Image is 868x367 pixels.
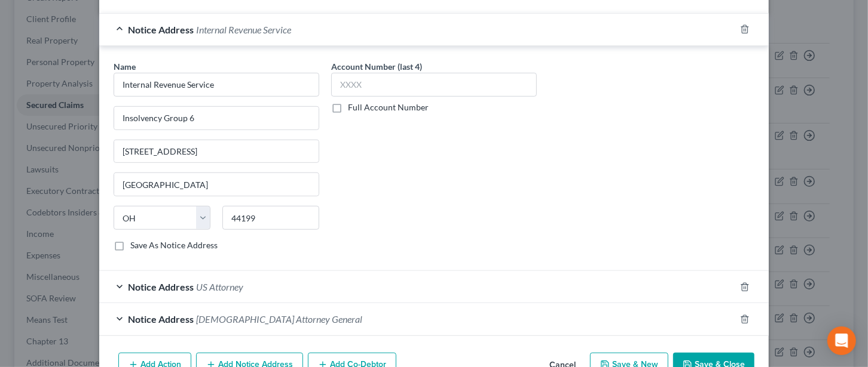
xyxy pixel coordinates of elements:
[114,61,136,72] span: Name
[331,73,537,97] input: XXXX
[114,107,319,129] input: Enter address...
[196,281,243,292] span: US Attorney
[128,313,194,325] span: Notice Address
[331,60,422,73] label: Account Number (last 4)
[130,239,218,251] label: Save As Notice Address
[348,101,429,113] label: Full Account Number
[222,206,319,230] input: Enter zip..
[128,281,194,292] span: Notice Address
[196,313,362,325] span: [DEMOGRAPHIC_DATA] Attorney General
[128,24,194,35] span: Notice Address
[114,140,319,163] input: Apt, Suite, etc...
[827,326,856,355] div: Open Intercom Messenger
[114,73,319,97] input: Search by name...
[196,24,291,35] span: Internal Revenue Service
[114,173,319,196] input: Enter city...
